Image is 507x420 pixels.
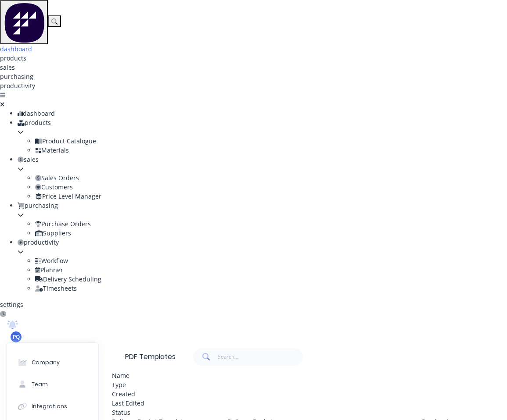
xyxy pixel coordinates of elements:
div: Integrations [32,402,67,410]
div: products [18,118,507,127]
div: purchasing [18,201,507,210]
div: Name [112,371,182,380]
button: Integrations [7,395,98,417]
div: Price Level Manager [35,192,507,201]
div: productivity [18,238,507,247]
button: Team [7,374,98,395]
div: dashboard [18,109,507,118]
div: Materials [35,146,507,155]
div: Company [32,359,60,367]
div: Status [112,408,204,417]
div: Last Edited [112,399,151,408]
div: Purchase Orders [35,219,507,228]
div: Planner [35,265,507,274]
div: Delivery Scheduling [35,274,507,284]
div: Suppliers [35,228,507,238]
div: Created [112,389,151,399]
img: Factory [4,1,44,43]
div: Team [32,381,48,388]
button: Company [7,352,98,374]
div: Sales Orders [35,173,507,182]
div: PDF Templates [125,352,176,362]
div: Workflow [35,256,507,265]
div: Timesheets [35,284,507,293]
span: PQ [13,333,20,341]
div: Product Catalogue [35,136,507,146]
input: Search... [218,348,303,366]
div: sales [18,155,507,164]
div: Customers [35,182,507,192]
div: Type [112,380,151,389]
